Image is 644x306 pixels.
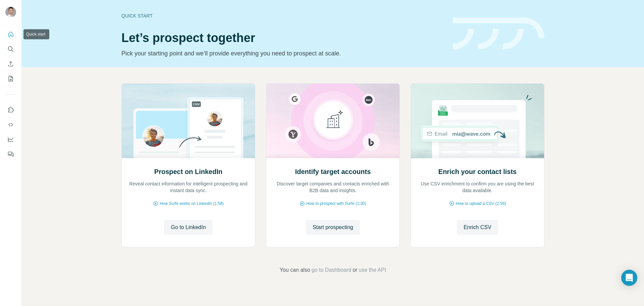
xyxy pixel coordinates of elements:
span: You can also [280,266,310,274]
h2: Prospect on LinkedIn [154,167,222,176]
button: use the API [359,266,386,274]
img: Avatar [5,7,16,17]
h1: Let’s prospect together [121,31,445,45]
span: Start prospecting [313,223,353,231]
p: Discover target companies and contacts enriched with B2B data and insights. [273,180,393,194]
p: Reveal contact information for intelligent prospecting and instant data sync. [128,180,248,194]
button: Dashboard [5,133,16,145]
img: Prospect on LinkedIn [121,84,255,158]
button: Enrich CSV [5,58,16,70]
img: Enrich your contact lists [411,84,544,158]
img: Identify target accounts [266,84,400,158]
div: Quick start [121,12,445,19]
button: Use Surfe on LinkedIn [5,104,16,116]
span: Go to LinkedIn [171,223,206,231]
p: Pick your starting point and we’ll provide everything you need to prospect at scale. [121,49,445,58]
p: Use CSV enrichment to confirm you are using the best data available. [418,180,537,194]
button: Start prospecting [306,220,360,235]
button: My lists [5,73,16,85]
h2: Enrich your contact lists [438,167,517,176]
button: Go to LinkedIn [164,220,212,235]
button: Use Surfe API [5,119,16,131]
span: How to prospect with Surfe (1:30) [306,201,366,207]
div: Open Intercom Messenger [621,270,637,286]
button: Quick start [5,28,16,40]
img: banner [453,17,544,50]
button: Search [5,43,16,55]
span: How Surfe works on LinkedIn (1:58) [160,201,224,207]
button: Feedback [5,148,16,160]
h2: Identify target accounts [295,167,371,176]
button: go to Dashboard [312,266,351,274]
span: How to upload a CSV (2:59) [456,201,506,207]
span: or [353,266,357,274]
span: Enrich CSV [464,223,491,231]
button: Enrich CSV [457,220,498,235]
